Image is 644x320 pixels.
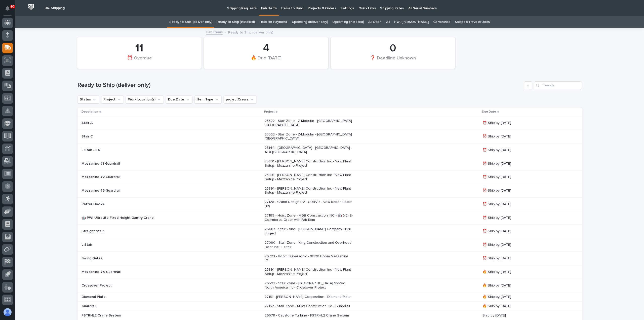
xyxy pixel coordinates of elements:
[265,295,353,299] p: 27151 - [PERSON_NAME] Corporation - Diamond Plate
[265,281,353,290] p: 26592 - Stair Zone - [GEOGRAPHIC_DATA] Systec North America Inc - Crossover Project
[482,229,556,233] p: ⏰ Ship by [DATE]
[82,283,170,288] p: Crossover Project
[265,132,353,141] p: 25522 - Stair Zone - Z-Modular - [GEOGRAPHIC_DATA] [GEOGRAPHIC_DATA]
[77,225,582,238] tr: Straight Stair26687 - Stair Zone - [PERSON_NAME] Company - UNFI project⏰ Ship by [DATE]
[482,162,556,166] p: ⏰ Ship by [DATE]
[482,270,556,274] p: 🔥 Ship by [DATE]
[86,42,193,55] div: 11
[77,238,582,252] tr: L Stair27090 - Stair Zone - King Construction and Overhead Door Inc - L Stair⏰ Ship by [DATE]
[82,229,170,233] p: Straight Stair
[101,95,124,103] button: Project
[455,16,490,28] a: Shipped Traveler Jobs
[82,189,170,193] p: Mezzanine #3 Guardrail
[82,162,170,166] p: Mezzanine #1 Guardrail
[332,16,364,28] a: Upcoming (installed)
[265,227,353,236] p: 26687 - Stair Zone - [PERSON_NAME] Company - UNFI project
[77,265,582,279] tr: Mezzanine #4 Guardrail25891 - [PERSON_NAME] Construction Inc - New Plant Setup - Mezzanine Projec...
[206,29,223,35] a: Fab Items
[77,116,582,130] tr: Stair A25522 - Stair Zone - Z-Modular - [GEOGRAPHIC_DATA] [GEOGRAPHIC_DATA]⏰ Ship by [DATE]
[11,5,14,8] p: 90
[2,3,13,14] button: Notifications
[265,241,353,249] p: 27090 - Stair Zone - King Construction and Overhead Door Inc - L Stair
[169,16,212,28] a: Ready to Ship (deliver only)
[77,252,582,265] tr: Swing Gates26723 - Boom Supersonic - 18x20 Boom Mezzanine R1⏰ Ship by [DATE]
[82,304,170,308] p: Guardrail
[77,130,582,143] tr: Stair C25522 - Stair Zone - Z-Modular - [GEOGRAPHIC_DATA] [GEOGRAPHIC_DATA]⏰ Ship by [DATE]
[482,295,556,299] p: 🔥 Ship by [DATE]
[126,95,164,103] button: Work Location(s)
[265,313,353,318] p: 26578 - Capstone Turbine - FSTRHL2 Crane System
[77,302,582,311] tr: Guardrail27152 - Stair Zone - MKW Construction Co - Guardrail🔥 Ship by [DATE]
[82,295,170,299] p: Diamond Plate
[265,200,353,208] p: 27126 - Grand Design RV - GDRV9 - New Rafter Hooks (12)
[77,82,522,89] h1: Ready to Ship (deliver only)
[82,270,170,274] p: Mezzanine #4 Guardrail
[77,143,582,157] tr: L Stair - S425144 - [GEOGRAPHIC_DATA] - [GEOGRAPHIC_DATA] - ATX [GEOGRAPHIC_DATA]⏰ Ship by [DATE]
[482,216,556,220] p: ⏰ Ship by [DATE]
[213,55,320,66] div: 🔥 Due [DATE]
[482,304,556,308] p: 🔥 Ship by [DATE]
[166,95,192,103] button: Due Date
[224,95,257,103] button: projectCrews
[6,6,13,14] div: Notifications90
[482,243,556,247] p: ⏰ Ship by [DATE]
[482,313,556,318] p: Ship by [DATE]
[82,148,170,152] p: L Stair - S4
[265,254,353,263] p: 26723 - Boom Supersonic - 18x20 Boom Mezzanine R1
[265,268,353,276] p: 25891 - [PERSON_NAME] Construction Inc - New Plant Setup - Mezzanine Project
[265,214,353,222] p: 27169 - Hoist Zone - MGB Construction INC - 🤖 (v2) E-Commerce Order with Fab Item
[534,81,582,89] input: Search
[26,2,36,12] img: Workspace Logo
[82,313,170,318] p: FSTRHL2 Crane System
[194,95,222,103] button: Item Type
[82,256,170,261] p: Swing Gates
[265,159,353,168] p: 25891 - [PERSON_NAME] Construction Inc - New Plant Setup - Mezzanine Project
[482,283,556,288] p: 🔥 Ship by [DATE]
[77,184,582,198] tr: Mezzanine #3 Guardrail25891 - [PERSON_NAME] Construction Inc - New Plant Setup - Mezzanine Projec...
[82,134,170,139] p: Stair C
[265,304,353,308] p: 27152 - Stair Zone - MKW Construction Co - Guardrail
[82,216,170,220] p: 🤖 PWI UltraLite Fixed Height Gantry Crane
[77,95,99,103] button: Status
[265,146,353,154] p: 25144 - [GEOGRAPHIC_DATA] - [GEOGRAPHIC_DATA] - ATX [GEOGRAPHIC_DATA]
[2,307,13,317] button: users-avatar
[77,197,582,211] tr: Rafter Hooks27126 - Grand Design RV - GDRV9 - New Rafter Hooks (12)⏰ Ship by [DATE]
[265,187,353,195] p: 25891 - [PERSON_NAME] Construction Inc - New Plant Setup - Mezzanine Project
[482,256,556,261] p: ⏰ Ship by [DATE]
[82,175,170,179] p: Mezzanine #2 Guardrail
[45,6,65,10] h2: 06. Shipping
[82,109,98,115] p: Description
[368,16,382,28] a: All Open
[82,202,170,206] p: Rafter Hooks
[482,109,496,115] p: Due Date
[292,16,328,28] a: Upcoming (deliver only)
[77,292,582,302] tr: Diamond Plate27151 - [PERSON_NAME] Corporation - Diamond Plate🔥 Ship by [DATE]
[259,16,287,28] a: Hold for Payment
[339,42,447,55] div: 0
[482,202,556,206] p: ⏰ Ship by [DATE]
[217,16,255,28] a: Ready to Ship (installed)
[386,16,390,28] a: All
[77,211,582,225] tr: 🤖 PWI UltraLite Fixed Height Gantry Crane27169 - Hoist Zone - MGB Construction INC - 🤖 (v2) E-Com...
[265,119,353,127] p: 25522 - Stair Zone - Z-Modular - [GEOGRAPHIC_DATA] [GEOGRAPHIC_DATA]
[264,109,275,115] p: Project
[86,55,193,66] div: ⏰ Overdue
[482,148,556,152] p: ⏰ Ship by [DATE]
[228,29,273,35] p: Ready to Ship (deliver only)
[482,175,556,179] p: ⏰ Ship by [DATE]
[77,157,582,170] tr: Mezzanine #1 Guardrail25891 - [PERSON_NAME] Construction Inc - New Plant Setup - Mezzanine Projec...
[339,55,447,66] div: ❓ Deadline Unknown
[82,243,170,247] p: L Stair
[433,16,450,28] a: Galvanized
[77,170,582,184] tr: Mezzanine #2 Guardrail25891 - [PERSON_NAME] Construction Inc - New Plant Setup - Mezzanine Projec...
[77,279,582,292] tr: Crossover Project26592 - Stair Zone - [GEOGRAPHIC_DATA] Systec North America Inc - Crossover Proj...
[213,42,320,55] div: 4
[394,16,429,28] a: PWI/[PERSON_NAME]
[482,189,556,193] p: ⏰ Ship by [DATE]
[482,121,556,125] p: ⏰ Ship by [DATE]
[82,121,170,125] p: Stair A
[482,134,556,139] p: ⏰ Ship by [DATE]
[265,173,353,182] p: 25891 - [PERSON_NAME] Construction Inc - New Plant Setup - Mezzanine Project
